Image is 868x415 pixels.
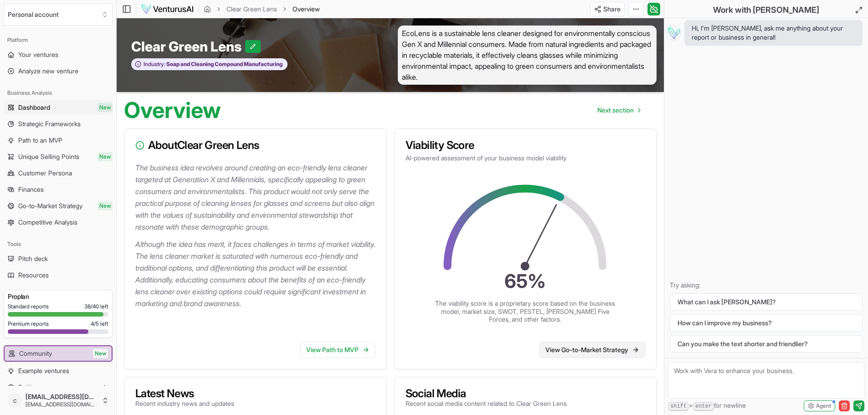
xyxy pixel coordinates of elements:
a: Clear Green Lens [226,5,277,14]
a: Analyze new venture [4,64,113,78]
a: View Go-to-Market Strategy [539,342,645,358]
button: Industry:Soap and Cleaning Compound Manufacturing [131,58,288,71]
span: Soap and Cleaning Compound Manufacturing [165,61,282,68]
p: Recent industry news and updates [135,399,234,408]
span: Customer Persona [18,169,72,178]
span: New [98,201,113,210]
a: Customer Persona [4,166,113,180]
button: Settings [4,380,113,395]
span: Share [603,5,621,14]
a: Resources [4,268,113,282]
nav: breadcrumb [204,5,320,14]
span: Premium reports [8,320,49,328]
span: Resources [18,271,49,280]
h3: Social Media [406,388,567,399]
span: Standard reports [8,303,49,310]
a: Go to next page [590,101,647,119]
span: New [98,152,113,161]
a: Example ventures [4,364,113,378]
nav: pagination [590,101,647,119]
h3: Pro plan [8,292,108,301]
text: 65 % [504,270,546,292]
span: [EMAIL_ADDRESS][DOMAIN_NAME] [26,401,98,408]
div: Platform [4,33,113,47]
button: c[EMAIL_ADDRESS][DOMAIN_NAME][EMAIL_ADDRESS][DOMAIN_NAME] [4,389,113,411]
span: Unique Selling Points [18,152,79,161]
img: Vera [666,26,681,40]
p: Although the idea has merit, it faces challenges in terms of market viability. The lens cleaner m... [135,238,379,309]
a: View Path to MVP [300,342,375,358]
span: c [7,393,22,408]
span: EcoLens is a sustainable lens cleaner designed for environmentally conscious Gen X and Millennial... [398,26,657,85]
button: Agent [804,400,835,411]
a: Pitch deck [4,251,113,266]
span: Community [19,349,52,358]
span: Finances [18,185,44,194]
span: Agent [816,402,831,410]
span: New [93,349,108,358]
p: AI-powered assessment of your business model viability [406,154,646,163]
a: Unique Selling PointsNew [4,149,113,164]
span: Strategic Frameworks [18,119,81,128]
button: Can you make the text shorter and friendlier? [670,335,863,353]
a: Go-to-Market StrategyNew [4,199,113,213]
img: logo [141,4,194,15]
span: Your ventures [18,50,58,59]
span: Example ventures [18,366,69,375]
span: Next section [597,106,634,115]
span: Overview [293,5,320,14]
kbd: shift [668,402,689,411]
p: Try asking: [670,281,863,290]
span: New [98,103,113,112]
div: Tools [4,237,113,251]
span: + for newline [668,401,746,411]
span: Path to an MVP [18,136,62,145]
div: Business Analysis [4,86,113,100]
span: 38 / 40 left [84,303,108,310]
h3: Latest News [135,388,234,399]
a: Finances [4,182,113,197]
p: Recent social media content related to Clear Green Lens [406,399,567,408]
a: Competitive Analysis [4,215,113,230]
button: Share [590,2,625,16]
p: The viability score is a proprietary score based on the business model, market size, SWOT, PESTEL... [434,299,616,323]
span: [EMAIL_ADDRESS][DOMAIN_NAME] [26,393,98,401]
button: Select an organization [4,4,113,26]
h2: Work with [PERSON_NAME] [713,4,819,16]
button: What can I ask [PERSON_NAME]? [670,293,863,311]
span: Clear Green Lens [131,38,245,55]
a: CommunityNew [5,346,112,361]
a: Strategic Frameworks [4,117,113,131]
a: Your ventures [4,47,113,62]
span: Analyze new venture [18,67,78,76]
span: 4 / 5 left [91,320,108,328]
a: Path to an MVP [4,133,113,148]
span: Hi, I'm [PERSON_NAME], ask me anything about your report or business in general! [692,24,855,42]
span: Settings [18,383,41,392]
h1: Overview [124,99,221,121]
span: Pitch deck [18,254,48,263]
a: DashboardNew [4,100,113,115]
button: How can I improve my business? [670,314,863,332]
span: Competitive Analysis [18,218,77,227]
span: Go-to-Market Strategy [18,201,82,210]
span: Dashboard [18,103,50,112]
h3: About Clear Green Lens [135,140,375,151]
h3: Viability Score [406,140,646,151]
kbd: enter [693,402,714,411]
p: The business idea revolves around creating an eco-friendly lens cleaner targeted at Generation X ... [135,162,379,233]
span: Industry: [144,61,165,68]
